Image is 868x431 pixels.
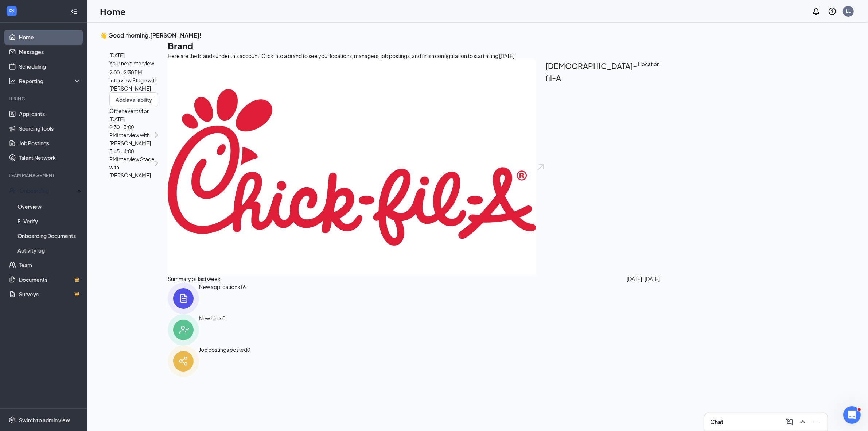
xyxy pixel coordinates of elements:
[9,187,16,194] svg: UserCheck
[9,96,80,102] div: Hiring
[8,7,15,15] svg: WorkstreamLogo
[19,30,81,45] a: Home
[168,60,536,275] img: Chick-fil-A
[843,406,861,424] iframe: Intercom live chat
[19,272,81,287] a: DocumentsCrown
[17,228,81,243] a: Onboarding Documents
[199,314,222,346] div: New hires
[19,59,81,74] a: Scheduling
[828,7,837,16] svg: QuestionInfo
[168,346,199,377] img: icon
[168,52,660,60] div: Here are the brands under this account. Click into a brand to see your locations, managers, job p...
[199,346,247,377] div: Job postings posted
[168,283,199,314] img: icon
[109,60,154,66] span: Your next interview
[19,107,81,121] a: Applicants
[784,416,795,428] button: ComposeMessage
[710,418,723,426] h3: Chat
[798,417,807,426] svg: ChevronUp
[19,287,81,301] a: SurveysCrown
[109,77,157,92] span: Interview Stage with [PERSON_NAME]
[846,8,851,14] div: LL
[637,60,660,275] span: 1 location
[811,417,820,426] svg: Minimize
[536,60,545,275] img: open.6027fd2a22e1237b5b06.svg
[785,417,794,426] svg: ComposeMessage
[109,69,142,76] span: 2:00 - 2:30 PM
[109,132,151,146] span: Interview with [PERSON_NAME]
[168,275,221,283] span: Summary of last week
[19,121,81,136] a: Sourcing Tools
[19,77,82,85] div: Reporting
[545,60,637,275] h2: [DEMOGRAPHIC_DATA]-fil-A
[17,243,81,258] a: Activity log
[168,314,199,346] img: icon
[9,416,16,424] svg: Settings
[19,416,70,424] div: Switch to admin view
[109,107,158,123] span: Other events for [DATE]
[812,7,821,16] svg: Notifications
[810,416,822,428] button: Minimize
[17,214,81,228] a: E-Verify
[100,5,126,18] h1: Home
[240,283,246,314] span: 16
[109,148,134,162] span: 3:45 - 4:00 PM
[247,346,250,377] span: 0
[17,199,81,214] a: Overview
[19,136,81,150] a: Job Postings
[19,258,81,272] a: Team
[797,416,809,428] button: ChevronUp
[70,8,78,15] svg: Collapse
[19,45,81,59] a: Messages
[627,275,660,283] span: [DATE] - [DATE]
[109,156,155,178] span: Interview Stage with [PERSON_NAME]
[9,172,80,178] div: Team Management
[109,92,158,107] button: Add availability
[19,150,81,165] a: Talent Network
[222,314,225,346] span: 0
[9,77,16,85] svg: Analysis
[20,187,75,194] div: Onboarding
[168,39,660,52] h1: Brand
[199,283,240,314] div: New applications
[109,124,134,138] span: 2:30 - 3:00 PM
[109,51,158,59] span: [DATE]
[100,31,660,39] h3: 👋 Good morning, [PERSON_NAME] !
